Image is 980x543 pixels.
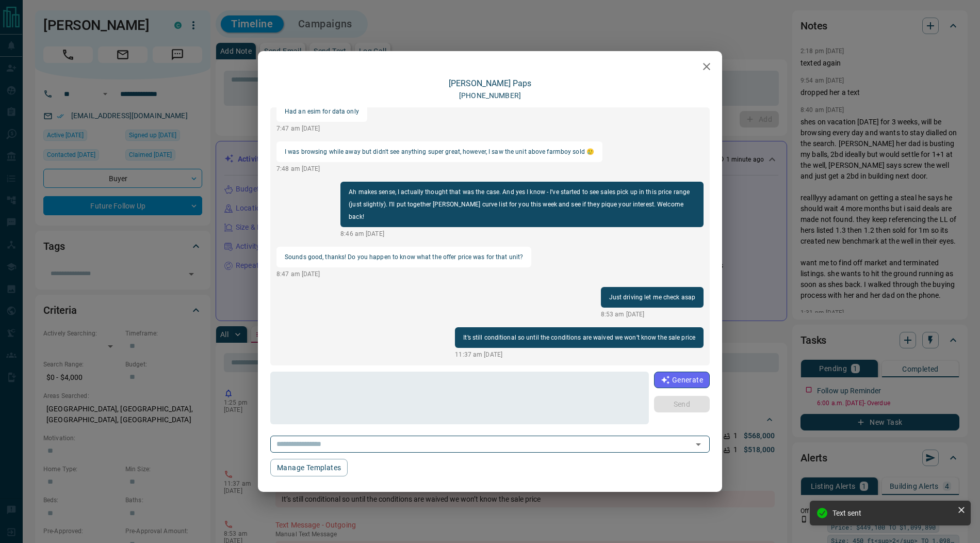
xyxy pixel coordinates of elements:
[455,350,704,359] p: 11:37 am [DATE]
[459,90,521,101] p: [PHONE_NUMBER]
[349,186,695,223] p: Ah makes sense, I actually thought that was the case. And yes I know - I’ve started to see sales ...
[340,229,704,238] p: 8:46 am [DATE]
[285,251,523,263] p: Sounds good, thanks! Do you happen to know what the offer price was for that unit?
[276,164,602,173] p: 7:48 am [DATE]
[832,509,953,517] div: Text sent
[285,146,594,158] p: I was browsing while away but didn't see anything super great, however, I saw the unit above farm...
[449,78,531,88] a: [PERSON_NAME] Paps
[276,124,367,133] p: 7:47 am [DATE]
[601,310,704,319] p: 8:53 am [DATE]
[270,459,348,476] button: Manage Templates
[654,372,710,388] button: Generate
[463,331,695,344] p: It’s still conditional so until the conditions are waived we won’t know the sale price
[276,269,531,279] p: 8:47 am [DATE]
[691,437,706,452] button: Open
[609,291,695,304] p: Just driving let me check asap
[285,105,359,118] p: Had an esim for data only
